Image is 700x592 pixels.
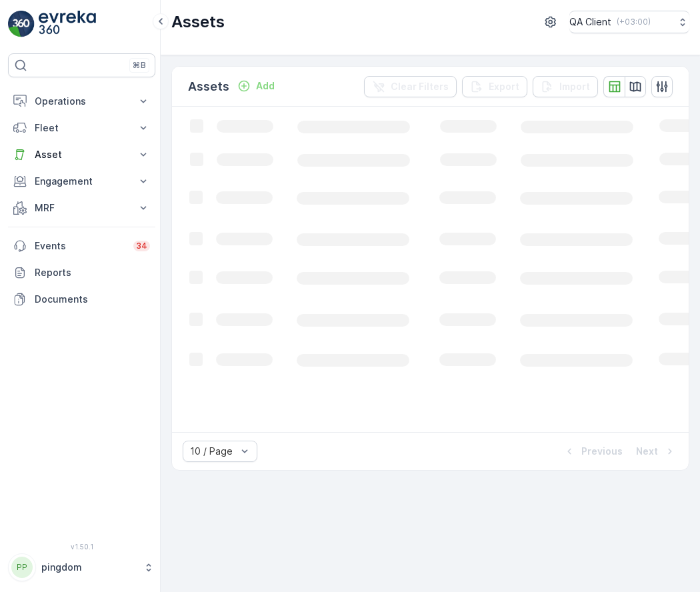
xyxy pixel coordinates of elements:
[35,121,129,135] p: Fleet
[133,60,146,71] p: ⌘B
[171,11,225,33] p: Assets
[256,79,275,93] p: Add
[35,148,129,161] p: Asset
[8,168,155,195] button: Engagement
[635,443,678,459] button: Next
[35,95,129,108] p: Operations
[8,115,155,141] button: Fleet
[364,76,457,97] button: Clear Filters
[617,17,651,27] p: ( +03:00 )
[462,76,527,97] button: Export
[489,80,519,93] p: Export
[561,443,624,459] button: Previous
[8,195,155,221] button: MRF
[559,80,590,93] p: Import
[8,286,155,313] a: Documents
[8,259,155,286] a: Reports
[35,201,129,215] p: MRF
[569,11,689,33] button: QA Client(+03:00)
[35,293,150,306] p: Documents
[35,175,129,188] p: Engagement
[188,77,229,96] p: Assets
[8,233,155,259] a: Events34
[391,80,449,93] p: Clear Filters
[11,557,33,578] div: PP
[136,241,147,251] p: 34
[8,11,35,37] img: logo
[8,141,155,168] button: Asset
[8,543,155,551] span: v 1.50.1
[636,445,658,458] p: Next
[8,553,155,581] button: PPpingdom
[39,11,96,37] img: logo_light-DOdMpM7g.png
[533,76,598,97] button: Import
[41,561,137,574] p: pingdom
[569,15,611,29] p: QA Client
[581,445,623,458] p: Previous
[8,88,155,115] button: Operations
[35,239,125,253] p: Events
[35,266,150,279] p: Reports
[232,78,280,94] button: Add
